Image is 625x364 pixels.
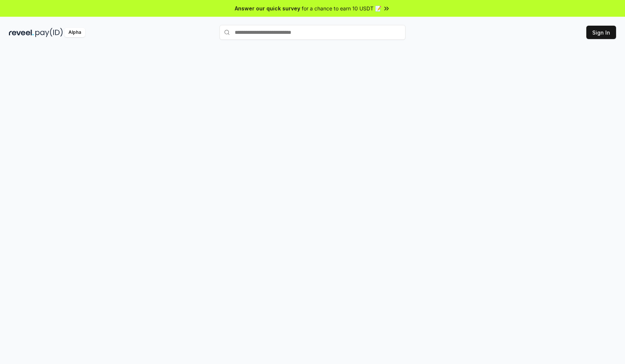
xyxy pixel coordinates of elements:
[64,28,85,37] div: Alpha
[9,28,34,37] img: reveel_dark
[302,4,381,12] span: for a chance to earn 10 USDT 📝
[35,28,63,37] img: pay_id
[235,4,300,12] span: Answer our quick survey
[586,26,616,39] button: Sign In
